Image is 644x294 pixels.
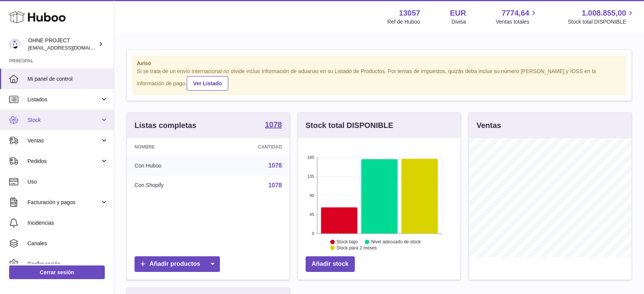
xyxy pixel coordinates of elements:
span: Configuración [27,260,108,268]
a: Añadir productos [135,256,220,272]
strong: 13057 [399,8,420,18]
span: Uso [27,178,108,185]
text: 135 [307,174,314,179]
a: 1078 [268,182,282,189]
td: Con Huboo [127,156,213,176]
span: Ventas [27,137,100,144]
th: Cantidad [213,138,290,156]
span: Ventas totales [496,18,538,26]
text: Nivel adecuado de stock [371,239,421,244]
span: Facturación y pagos [27,199,100,206]
text: 90 [309,193,314,198]
div: Ref de Huboo [387,18,420,26]
text: Stock bajo [336,239,358,244]
span: Incidencias [27,219,108,227]
text: 0 [312,231,314,236]
span: Listados [27,96,100,103]
h3: Listas completas [135,120,196,131]
img: internalAdmin-13057@internal.huboo.com [9,38,21,50]
h3: Stock total DISPONIBLE [306,120,393,131]
a: 1078 [265,121,282,130]
span: [EMAIL_ADDRESS][DOMAIN_NAME] [28,45,112,51]
h3: Ventas [476,120,501,131]
span: Stock [27,117,100,124]
td: Con Shopify [127,176,213,195]
div: Divisa [452,18,466,26]
th: Nombre [127,138,213,156]
strong: 1078 [265,121,282,128]
text: Stock para 2 meses [336,245,377,251]
text: 180 [307,155,314,160]
div: OHNE PROJECT [28,37,97,51]
span: 7774,64 [501,8,529,18]
a: 7774,64 Ventas totales [496,8,538,26]
span: Pedidos [27,158,100,165]
div: Si se trata de un envío internacional no olvide incluir información de aduanas en su Listado de P... [137,68,622,91]
a: Cerrar sesión [9,265,105,279]
strong: Aviso [137,60,622,67]
span: 1.008.855,00 [582,8,626,18]
text: 45 [309,212,314,217]
span: Canales [27,240,108,247]
span: Stock total DISPONIBLE [568,18,635,26]
a: Ver Listado [187,76,228,91]
strong: EUR [450,8,466,18]
a: 1078 [268,162,282,169]
span: Mi panel de control [27,75,108,83]
a: 1.008.855,00 Stock total DISPONIBLE [568,8,635,26]
a: Añadir stock [306,256,355,272]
